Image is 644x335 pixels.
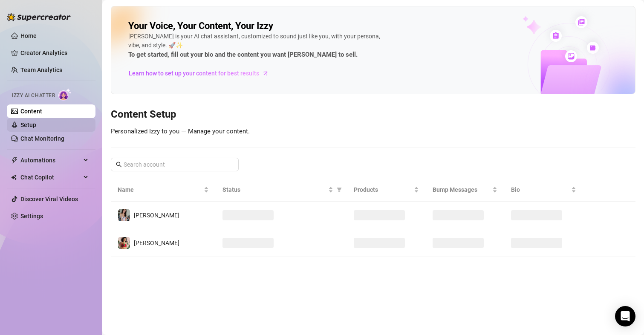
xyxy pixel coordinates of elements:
span: Status [222,185,326,194]
span: Bio [511,185,569,194]
a: Settings [20,213,43,219]
th: Products [347,178,426,202]
span: Learn how to set up your content for best results [129,69,259,78]
th: Status [216,178,347,202]
span: filter [335,183,344,196]
strong: To get started, fill out your bio and the content you want [PERSON_NAME] to sell. [128,51,358,58]
a: Discover Viral Videos [20,196,78,202]
span: Chat Copilot [20,170,81,184]
span: Products [354,185,412,194]
a: Setup [20,121,36,128]
span: [PERSON_NAME] [134,240,179,246]
a: Content [20,108,42,115]
span: search [116,162,122,167]
th: Name [111,178,216,202]
div: Open Intercom Messenger [615,306,635,326]
span: Automations [20,153,81,167]
input: Search account [124,160,227,169]
a: Learn how to set up your content for best results [128,66,275,80]
span: Bump Messages [433,185,491,194]
th: Bump Messages [426,178,505,202]
span: thunderbolt [11,157,18,164]
span: arrow-right [261,69,270,78]
img: Chat Copilot [11,174,17,180]
a: Team Analytics [20,66,62,73]
span: Izzy AI Chatter [12,92,55,100]
h2: Your Voice, Your Content, Your Izzy [128,20,273,32]
img: ai-chatter-content-library-cLFOSyPT.png [503,7,635,94]
span: Name [118,185,202,194]
span: Personalized Izzy to you — Manage your content. [111,127,250,135]
span: filter [337,187,342,192]
img: maki [118,237,130,249]
img: Maki [118,209,130,221]
img: AI Chatter [58,88,72,101]
div: [PERSON_NAME] is your AI chat assistant, customized to sound just like you, with your persona, vi... [128,32,384,60]
a: Creator Analytics [20,46,89,60]
th: Bio [504,178,583,202]
img: logo-BBDzfeDw.svg [7,13,71,21]
span: [PERSON_NAME] [134,212,179,219]
h3: Content Setup [111,108,635,121]
a: Chat Monitoring [20,135,64,142]
a: Home [20,32,37,39]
